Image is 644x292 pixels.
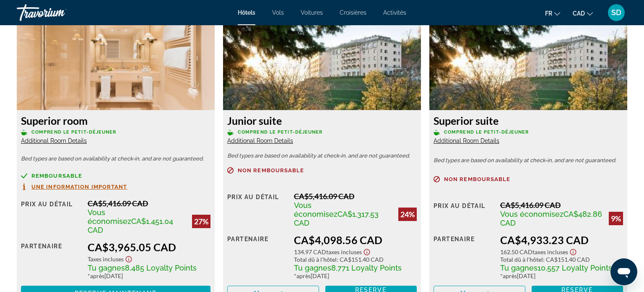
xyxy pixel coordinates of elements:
[21,173,210,179] a: Remboursable
[340,9,366,16] a: Croisières
[573,7,593,19] button: Change currency
[238,129,323,135] span: Comprend le petit-déjeuner
[605,4,627,21] button: User Menu
[223,5,421,110] img: Junior suite
[398,208,417,221] div: 24%
[326,248,362,255] span: Taxes incluses
[88,272,210,279] div: * [DATE]
[444,176,511,182] span: Non remboursable
[362,246,372,256] button: Show Taxes and Fees disclaimer
[227,114,417,127] h3: Junior suite
[31,184,127,189] span: Une information important
[434,158,623,163] p: Bed types are based on availability at check-in, and are not guaranteed.
[124,253,134,263] button: Show Taxes and Fees disclaimer
[500,272,623,279] div: * [DATE]
[294,192,417,201] div: CA$5,416.09 CAD
[500,256,623,263] div: : CA$151.40 CAD
[21,241,81,279] div: Partenaire
[294,234,417,246] div: CA$4,098.56 CAD
[444,129,529,135] span: Comprend le petit-déjeuner
[331,263,402,272] span: 8,771 Loyalty Points
[500,248,532,255] span: 162.50 CAD
[294,248,326,255] span: 134.97 CAD
[227,137,293,144] span: Additional Room Details
[609,212,623,225] div: 9%
[294,272,417,279] div: * [DATE]
[21,114,210,127] h3: Superior room
[429,5,627,110] img: Superior suite
[301,9,323,16] a: Voitures
[545,7,560,19] button: Change language
[532,248,568,255] span: Taxes incluses
[31,129,117,135] span: Comprend le petit-déjeuner
[500,210,563,218] span: Vous économisez
[383,9,406,16] a: Activités
[610,258,637,285] iframe: Bouton de lancement de la fenêtre de messagerie
[88,199,210,208] div: CA$5,416.09 CAD
[294,256,337,263] span: Total dû à l'hôtel
[434,234,494,279] div: Partenaire
[294,210,379,227] span: CA$1,317.53 CAD
[294,263,331,272] span: Tu gagnes
[434,137,499,144] span: Additional Room Details
[434,200,494,227] div: Prix au détail
[88,255,124,263] span: Taxes incluses
[227,192,288,227] div: Prix au détail
[538,263,612,272] span: 10,557 Loyalty Points
[125,263,197,272] span: 8,485 Loyalty Points
[500,263,538,272] span: Tu gagnes
[573,10,585,17] span: CAD
[31,173,82,179] span: Remboursable
[296,272,311,279] span: après
[88,263,125,272] span: Tu gagnes
[227,153,417,159] p: Bed types are based on availability at check-in, and are not guaranteed.
[500,210,602,227] span: CA$482.86 CAD
[500,256,543,263] span: Total dû à l'hôtel
[294,201,338,218] span: Vous économisez
[17,5,215,110] img: Superior room
[21,137,87,144] span: Additional Room Details
[21,183,127,190] button: Une information important
[611,8,621,17] span: SD
[545,10,552,17] span: fr
[88,208,131,226] span: Vous économisez
[568,246,578,256] button: Show Taxes and Fees disclaimer
[17,2,101,24] a: Travorium
[21,199,81,234] div: Prix au détail
[238,9,255,16] a: Hôtels
[500,200,623,210] div: CA$5,416.09 CAD
[500,234,623,246] div: CA$4,933.23 CAD
[88,241,210,253] div: CA$3,965.05 CAD
[434,114,623,127] h3: Superior suite
[503,272,517,279] span: après
[272,9,284,16] a: Vols
[192,215,210,228] div: 27%
[227,234,288,279] div: Partenaire
[294,256,417,263] div: : CA$151.40 CAD
[88,217,173,234] span: CA$1,451.04 CAD
[21,156,210,162] p: Bed types are based on availability at check-in, and are not guaranteed.
[238,168,304,173] span: Non remboursable
[90,272,104,279] span: après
